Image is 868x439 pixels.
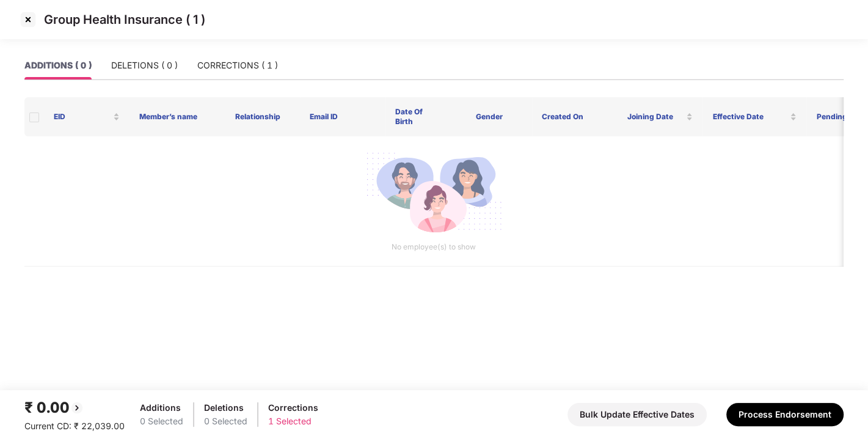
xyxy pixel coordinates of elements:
[365,146,502,242] img: svg+xml;base64,PHN2ZyB4bWxucz0iaHR0cDovL3d3dy53My5vcmcvMjAwMC9zdmciIGlkPSJNdWx0aXBsZV9lbXBsb3llZS...
[447,97,532,136] th: Gender
[18,10,38,29] img: svg+xml;base64,PHN2ZyBpZD0iQ3Jvc3MtMzJ4MzIiIHhtbG5zPSJodHRwOi8vd3d3LnczLm9yZy8yMDAwL3N2ZyIgd2lkdG...
[24,421,125,431] span: Current CD: ₹ 22,039.00
[204,415,247,428] div: 0 Selected
[24,396,125,419] div: ₹ 0.00
[44,12,205,27] p: Group Health Insurance ( 1 )
[70,400,84,415] img: svg+xml;base64,PHN2ZyBpZD0iQmFjay0yMHgyMCIgeG1sbnM9Imh0dHA6Ly93d3cudzMub3JnLzIwMDAvc3ZnIiB3aWR0aD...
[268,401,318,415] div: Corrections
[618,97,703,136] th: Joining Date
[24,59,92,72] div: ADDITIONS ( 0 )
[140,415,183,428] div: 0 Selected
[215,97,301,136] th: Relationship
[627,112,684,122] span: Joining Date
[268,415,318,428] div: 1 Selected
[129,97,215,136] th: Member’s name
[385,97,447,136] th: Date Of Birth
[44,97,129,136] th: EID
[726,403,844,426] button: Process Endorsement
[140,401,183,415] div: Additions
[111,59,178,72] div: DELETIONS ( 0 )
[532,97,618,136] th: Created On
[300,97,385,136] th: Email ID
[54,112,111,122] span: EID
[712,112,787,122] span: Effective Date
[702,97,806,136] th: Effective Date
[567,403,707,426] button: Bulk Update Effective Dates
[34,242,833,253] p: No employee(s) to show
[197,59,278,72] div: CORRECTIONS ( 1 )
[204,401,247,415] div: Deletions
